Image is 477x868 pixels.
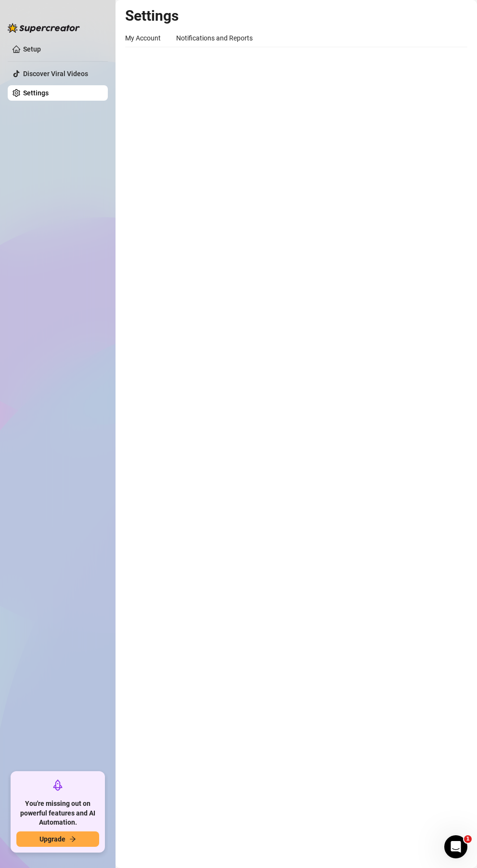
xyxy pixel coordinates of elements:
[176,33,253,43] div: Notifications and Reports
[444,835,467,858] iframe: Intercom live chat
[23,45,41,53] a: Setup
[125,33,161,43] div: My Account
[16,831,99,847] button: Upgradearrow-right
[16,799,99,828] span: You're missing out on powerful features and AI Automation.
[23,89,49,97] a: Settings
[39,835,65,843] span: Upgrade
[52,779,64,791] span: rocket
[125,7,467,25] h2: Settings
[69,836,76,842] span: arrow-right
[8,23,80,33] img: logo-BBDzfeDw.svg
[464,835,472,843] span: 1
[23,70,88,78] a: Discover Viral Videos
